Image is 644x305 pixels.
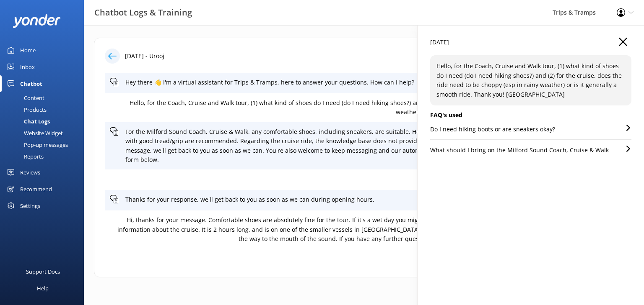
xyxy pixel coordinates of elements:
[125,195,618,204] p: Thanks for your response, we'll get back to you as soon as we can during opening hours.
[110,98,602,117] p: Hello, for the Coach, Cruise and Walk tour, (1) what kind of shoes do I need (do I need hiking sh...
[110,174,602,184] p: Submitted: Urooj [EMAIL_ADDRESS][DOMAIN_NAME]
[5,115,84,127] a: Chat Logs
[94,6,192,19] h3: Chatbot Logs & Training
[430,110,631,120] h5: FAQ's used
[5,139,68,151] div: Pop-up messages
[20,42,36,59] div: Home
[5,115,50,127] div: Chat Logs
[430,146,609,155] p: What should I bring on the Milford Sound Coach, Cruise & Walk
[125,127,618,165] p: For the Milford Sound Coach, Cruise & Walk, any comfortable shoes, including sneakers, are suitab...
[20,197,40,214] div: Settings
[430,125,555,134] p: Do I need hiking boots or are sneakers okay?
[5,92,84,104] a: Content
[125,78,618,87] p: Hey there 👋 I'm a virtual assistant for Trips & Tramps, here to answer your questions. How can I ...
[5,92,44,104] div: Content
[5,151,44,162] div: Reports
[20,59,35,75] div: Inbox
[5,104,47,115] div: Products
[5,139,84,151] a: Pop-up messages
[5,127,84,139] a: Website Widget
[430,38,449,47] p: [DATE]
[5,151,84,162] a: Reports
[20,75,42,92] div: Chatbot
[20,181,52,197] div: Recommend
[619,38,627,47] button: Close
[5,127,63,139] div: Website Widget
[26,263,60,280] div: Support Docs
[37,280,49,297] div: Help
[20,164,40,181] div: Reviews
[436,62,625,99] p: Hello, for the Coach, Cruise and Walk tour, (1) what kind of shoes do I need (do I need hiking sh...
[110,215,602,243] p: Hi, thanks for your message. Comfortable shoes are absolutely fine for the tour. If it's a wet da...
[5,104,84,115] a: Products
[13,14,61,28] img: yonder-white-logo.png
[125,51,164,61] p: [DATE] - Urooj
